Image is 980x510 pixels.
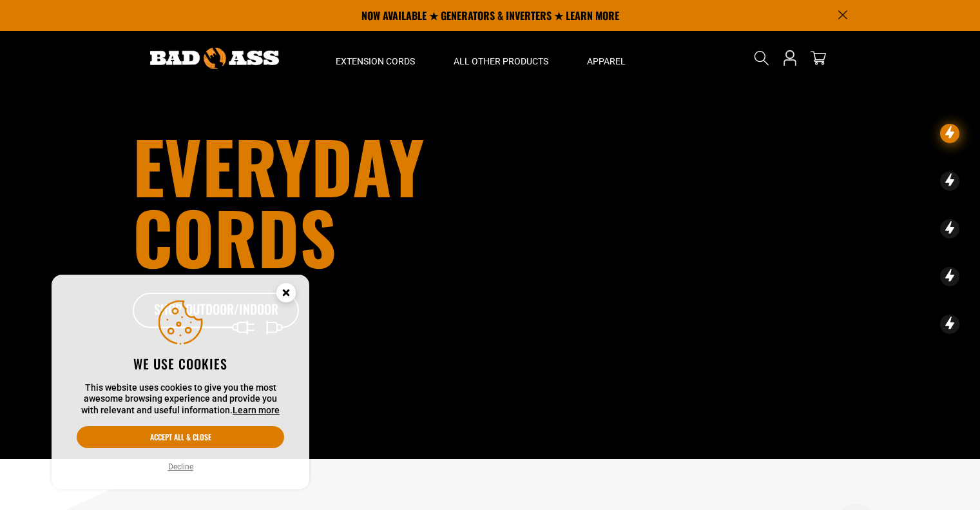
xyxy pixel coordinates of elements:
span: Apparel [587,55,626,67]
summary: Extension Cords [316,31,434,85]
summary: All Other Products [434,31,568,85]
summary: Search [751,48,772,68]
a: Learn more [233,405,280,415]
p: This website uses cookies to give you the most awesome browsing experience and provide you with r... [77,382,284,417]
aside: Cookie Consent [52,275,309,490]
summary: Apparel [568,31,645,85]
h2: We use cookies [77,355,284,372]
span: Extension Cords [336,55,415,67]
img: Bad Ass Extension Cords [150,48,279,69]
button: Decline [164,460,197,473]
span: All Other Products [454,55,548,67]
h1: Everyday cords [133,130,562,272]
button: Accept all & close [77,426,284,448]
